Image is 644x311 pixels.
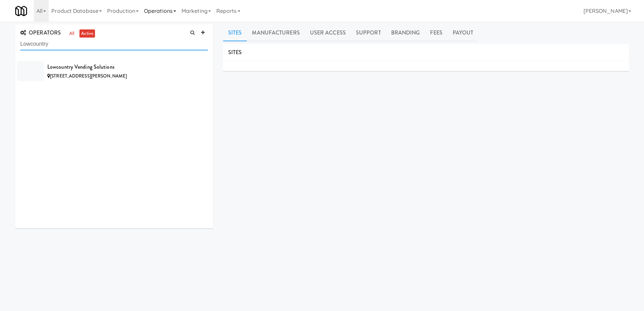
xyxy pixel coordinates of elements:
a: Manufacturers [247,24,305,41]
a: Support [351,24,386,41]
img: Micromart [15,5,27,17]
a: Branding [386,24,425,41]
a: Sites [223,24,247,41]
a: all [68,29,76,38]
a: active [79,29,95,38]
li: Lowcountry Vending Solutions[STREET_ADDRESS][PERSON_NAME] [15,59,213,83]
input: Search Operator [20,38,208,50]
a: Fees [425,24,447,41]
a: User Access [305,24,351,41]
span: [STREET_ADDRESS][PERSON_NAME] [50,73,127,79]
div: Lowcountry Vending Solutions [47,62,208,72]
a: Payout [448,24,479,41]
span: OPERATORS [20,29,61,37]
span: SITES [228,48,242,56]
